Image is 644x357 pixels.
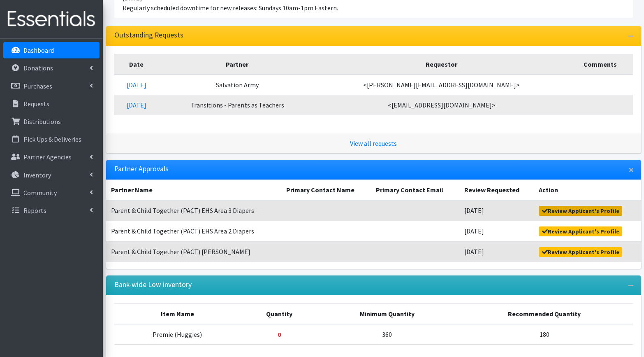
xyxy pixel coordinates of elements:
th: Primary Contact Name [281,180,371,200]
td: <[EMAIL_ADDRESS][DOMAIN_NAME]> [315,95,567,115]
th: Recommended Quantity [456,303,633,324]
a: Purchases [3,78,100,94]
p: Community [23,189,57,197]
td: Salvation Army [159,75,315,95]
td: Transitions - Parents as Teachers [159,95,315,115]
h3: Partner Approvals [114,165,169,173]
th: Requestor [315,54,567,75]
p: Distributions [23,117,61,126]
td: Parent & Child Together (PACT) EHS Area 3 Diapers [106,200,281,221]
th: Primary Contact Email [371,180,460,200]
a: Pick Ups & Deliveries [3,131,100,147]
th: Minimum Quantity [318,303,456,324]
p: Purchases [23,82,52,90]
p: Partner Agencies [23,153,72,161]
a: Requests [3,96,100,112]
a: Review Applicant's Profile [539,226,622,236]
th: Partner [159,54,315,75]
td: Premie (Huggies) [114,324,241,345]
a: Community [3,184,100,201]
th: Action [534,180,641,200]
th: Item Name [114,303,241,324]
a: Inventory [3,167,100,183]
td: 360 [318,324,456,345]
td: Parent & Child Together (PACT) [PERSON_NAME] [106,241,281,262]
p: Dashboard [23,46,54,54]
a: Distributions [3,113,100,130]
td: [DATE] [459,221,534,241]
th: Quantity [241,303,318,324]
a: [DATE] [127,101,146,109]
th: Date [114,54,159,75]
p: Reports [23,206,46,215]
th: Review Requested [459,180,534,200]
a: [DATE] [127,81,146,89]
a: Review Applicant's Profile [539,206,622,216]
td: [DATE] [459,241,534,262]
th: Partner Name [106,180,281,200]
a: Review Applicant's Profile [539,247,622,257]
a: View all requests [350,139,397,147]
td: <[PERSON_NAME][EMAIL_ADDRESS][DOMAIN_NAME]> [315,75,567,95]
p: Pick Ups & Deliveries [23,135,81,143]
h3: Outstanding Requests [114,31,183,40]
td: Parent & Child Together (PACT) EHS Area 2 Diapers [106,221,281,241]
td: 180 [456,324,633,345]
th: Comments [568,54,633,75]
a: Partner Agencies [3,149,100,165]
img: HumanEssentials [3,5,100,33]
a: Donations [3,60,100,76]
a: Reports [3,202,100,219]
p: Requests [23,100,49,108]
h3: Bank-wide Low inventory [114,280,192,289]
p: Donations [23,64,53,72]
td: [DATE] [459,200,534,221]
p: Inventory [23,171,51,179]
strong: Below minimum quantity [278,330,281,338]
a: Dashboard [3,42,100,58]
